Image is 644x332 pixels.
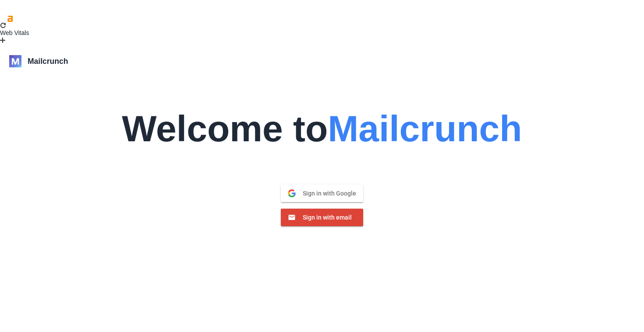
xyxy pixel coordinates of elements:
[122,67,522,147] h1: Welcome to
[296,189,356,197] span: Sign in with Google
[281,185,363,202] button: Sign in with Google
[328,108,522,149] span: Mailcrunch
[296,213,352,221] span: Sign in with email
[281,209,363,226] button: Sign in with email
[9,55,21,67] img: logo
[28,56,68,67] span: Mailcrunch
